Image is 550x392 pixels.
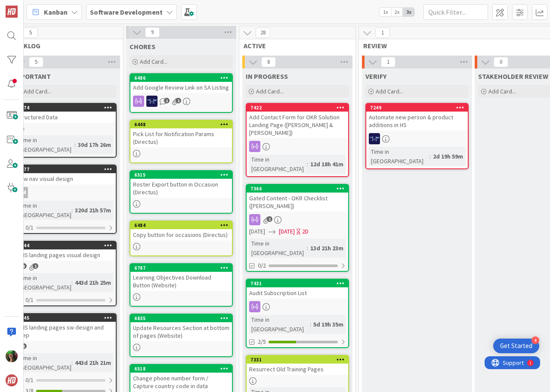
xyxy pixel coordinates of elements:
[13,241,117,306] a: 5544CMS landing pages visual designTime in [GEOGRAPHIC_DATA]:443d 21h 25m0/1
[18,1,39,12] span: Support
[249,227,265,236] span: [DATE]
[25,223,34,232] span: 0 / 1
[244,41,345,50] span: ACTIVE
[134,265,232,271] div: 6787
[247,104,348,138] div: 7422Add Contact Form for OKR Solution Landing Page ([PERSON_NAME] & [PERSON_NAME])
[18,166,116,172] div: 5577
[11,41,112,50] span: BACKLOG
[130,314,232,322] div: 6835
[429,152,431,161] span: :
[130,179,232,198] div: Roster Export button in Occasion (Directus)
[130,314,232,341] div: 6835Update Resources Section at bottom of pages (Website)
[247,185,348,193] div: 7366
[130,120,233,163] a: 6448Pick List for Notification Params (Directus)
[267,216,272,222] span: 1
[14,165,116,173] div: 5577
[130,171,232,198] div: 6515Roster Export button in Occasion (Directus)
[531,336,539,344] div: 4
[14,249,116,261] div: CMS landing pages visual design
[366,112,468,131] div: Automate new person & product additions in HS
[250,105,348,111] div: 7422
[256,28,270,38] span: 28
[246,279,349,348] a: 7431Audit Subscription ListTime in [GEOGRAPHIC_DATA]:5d 19h 35m2/5
[18,105,116,111] div: 7374
[308,243,346,253] div: 13d 21h 23m
[256,87,284,95] span: Add Card...
[14,187,116,198] div: BM
[29,57,43,67] span: 5
[130,221,232,240] div: 6484Copy button for occasions (Directus)
[249,239,307,258] div: Time in [GEOGRAPHIC_DATA]
[73,278,113,287] div: 443d 21h 25m
[130,221,233,256] a: 6484Copy button for occasions (Directus)
[14,314,116,341] div: 5545CMS landing pages sw design and prep
[14,104,116,123] div: 7374Structured Data
[130,264,232,291] div: 6787Learning Objectives Download Button (Website)
[247,364,348,375] div: Resurrect Old Training Pages
[176,98,181,103] span: 2
[134,121,232,128] div: 6448
[130,263,233,307] a: 6787Learning Objectives Download Button (Website)
[249,315,310,334] div: Time in [GEOGRAPHIC_DATA]
[369,147,429,166] div: Time in [GEOGRAPHIC_DATA]
[246,103,349,177] a: 7422Add Contact Form for OKR Solution Landing Page ([PERSON_NAME] & [PERSON_NAME])Time in [GEOGRA...
[73,358,113,367] div: 443d 21h 21m
[130,128,232,147] div: Pick List for Notification Params (Directus)
[74,140,76,149] span: :
[250,186,348,192] div: 7366
[134,222,232,228] div: 6484
[134,366,232,372] div: 6518
[24,87,51,95] span: Add Card...
[6,350,18,362] img: SL
[403,8,414,16] span: 3x
[130,314,233,357] a: 6835Update Resources Section at bottom of pages (Website)
[308,159,346,169] div: 12d 18h 41m
[247,193,348,212] div: Gated Content - OKR Checklist ([PERSON_NAME])
[73,205,113,215] div: 320d 21h 57m
[493,339,539,353] div: Open Get Started checklist, remaining modules: 4
[366,104,468,112] div: 7249
[90,8,163,16] b: Software Development
[130,272,232,291] div: Learning Objectives Download Button (Website)
[71,278,73,287] span: :
[14,314,116,322] div: 5545
[494,57,508,67] span: 0
[130,170,233,214] a: 6515Roster Export button in Occasion (Directus)
[247,185,348,212] div: 7366Gated Content - OKR Checklist ([PERSON_NAME])
[134,315,232,321] div: 6835
[423,4,488,20] input: Quick Filter...
[246,72,288,81] span: IN PROGRESS
[14,165,116,184] div: 5577New nav visual design
[247,112,348,138] div: Add Contact Form for OKR Solution Landing Page ([PERSON_NAME] & [PERSON_NAME])
[247,356,348,364] div: 7331
[130,221,232,229] div: 6484
[13,165,117,234] a: 5577New nav visual designBMTime in [GEOGRAPHIC_DATA]:320d 21h 57m0/1
[130,74,232,93] div: 6486Add Google Review Link on SA Listing
[21,263,27,269] span: 1
[130,74,232,82] div: 6486
[130,264,232,272] div: 6787
[391,8,403,16] span: 2x
[71,358,73,367] span: :
[488,87,516,95] span: Add Card...
[13,103,117,158] a: 7374Structured DataTime in [GEOGRAPHIC_DATA]:30d 17h 26m
[130,73,233,113] a: 6486Add Google Review Link on SA ListingMH
[247,280,348,299] div: 7431Audit Subscription List
[258,337,266,346] span: 2/5
[249,155,307,174] div: Time in [GEOGRAPHIC_DATA]
[246,184,349,272] a: 7366Gated Content - OKR Checklist ([PERSON_NAME])[DATE][DATE]2DTime in [GEOGRAPHIC_DATA]:13d 21h ...
[17,201,71,220] div: Time in [GEOGRAPHIC_DATA]
[302,227,309,236] div: 2D
[247,356,348,375] div: 7331Resurrect Old Training Pages
[14,104,116,112] div: 7374
[250,280,348,286] div: 7431
[25,376,34,385] span: 0 / 1
[14,173,116,184] div: New nav visual design
[130,322,232,341] div: Update Resources Section at bottom of pages (Website)
[14,322,116,341] div: CMS landing pages sw design and prep
[375,28,390,38] span: 1
[376,87,403,95] span: Add Card...
[130,82,232,93] div: Add Google Review Link on SA Listing
[14,242,116,249] div: 5544
[17,353,71,372] div: Time in [GEOGRAPHIC_DATA]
